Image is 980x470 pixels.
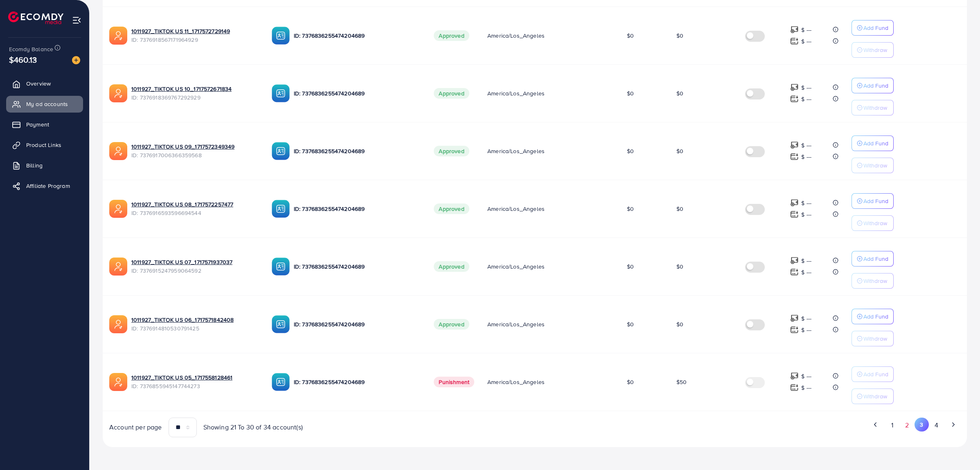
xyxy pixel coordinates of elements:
[852,158,894,173] button: Withdraw
[131,142,259,159] div: <span class='underline'>1011927_TIKTOK US 09_1717572349349</span></br>7376917006366359568
[8,11,63,24] img: logo
[790,256,799,265] img: top-up amount
[801,198,811,208] p: $ ---
[852,309,894,324] button: Add Fund
[801,256,811,266] p: $ ---
[676,205,683,213] span: $0
[294,31,421,41] p: ID: 7376836255474204689
[863,312,888,321] p: Add Fund
[26,120,49,129] span: Payment
[434,146,469,156] span: Approved
[131,85,259,102] div: <span class='underline'>1011927_TIKTOK US 10_1717572671834</span></br>7376918369767292929
[434,88,469,99] span: Approved
[676,147,683,155] span: $0
[131,316,259,332] div: <span class='underline'>1011927_TIKTOK US 06_1717571842408</span></br>7376914810530791425
[131,93,259,102] span: ID: 7376918369767292929
[676,262,683,271] span: $0
[131,36,259,44] span: ID: 7376918567171964929
[131,258,232,266] a: 1011927_TIKTOK US 07_1717571937037
[801,25,811,35] p: $ ---
[6,116,83,133] a: Payment
[790,325,799,334] img: top-up amount
[487,378,545,386] span: America/Los_Angeles
[487,205,545,213] span: America/Los_Angeles
[26,100,68,108] span: My ad accounts
[272,315,290,333] img: ic-ba-acc.ded83a64.svg
[109,27,127,45] img: ic-ads-acc.e4c84228.svg
[852,193,894,209] button: Add Fund
[852,273,894,289] button: Withdraw
[676,378,687,386] span: $50
[294,262,421,271] p: ID: 7376836255474204689
[863,81,888,90] p: Add Fund
[294,146,421,156] p: ID: 7376836255474204689
[109,423,162,432] span: Account per page
[9,54,37,66] span: $460.13
[676,89,683,97] span: $0
[790,210,799,219] img: top-up amount
[852,100,894,115] button: Withdraw
[627,205,634,213] span: $0
[627,147,634,155] span: $0
[109,200,127,218] img: ic-ads-acc.e4c84228.svg
[946,418,960,432] button: Go to next page
[863,254,888,264] p: Add Fund
[852,42,894,58] button: Withdraw
[790,383,799,392] img: top-up amount
[627,89,634,97] span: $0
[6,157,83,174] a: Billing
[790,141,799,149] img: top-up amount
[272,84,290,102] img: ic-ba-acc.ded83a64.svg
[627,262,634,271] span: $0
[6,178,83,194] a: Affiliate Program
[487,320,545,328] span: America/Los_Angeles
[801,152,811,162] p: $ ---
[863,369,888,379] p: Add Fund
[131,85,232,93] a: 1011927_TIKTOK US 10_1717572671834
[294,204,421,214] p: ID: 7376836255474204689
[863,45,887,55] p: Withdraw
[541,418,960,433] ul: Pagination
[801,210,811,219] p: $ ---
[487,262,545,271] span: America/Los_Angeles
[434,30,469,41] span: Approved
[203,423,303,432] span: Showing 21 To 30 of 34 account(s)
[131,258,259,275] div: <span class='underline'>1011927_TIKTOK US 07_1717571937037</span></br>7376915247959064592
[6,96,83,112] a: My ad accounts
[131,316,234,324] a: 1011927_TIKTOK US 06_1717571842408
[863,196,888,206] p: Add Fund
[863,160,887,170] p: Withdraw
[131,142,234,151] a: 1011927_TIKTOK US 09_1717572349349
[294,319,421,329] p: ID: 7376836255474204689
[131,373,259,390] div: <span class='underline'>1011927_TIKTOK US 05_1717558128461</span></br>7376855945147744273
[790,314,799,323] img: top-up amount
[852,136,894,151] button: Add Fund
[852,389,894,404] button: Withdraw
[131,27,230,35] a: 1011927_TIKTOK US 11_1717572729149
[272,258,290,276] img: ic-ba-acc.ded83a64.svg
[272,373,290,391] img: ic-ba-acc.ded83a64.svg
[945,433,974,464] iframe: Chat
[109,84,127,102] img: ic-ads-acc.e4c84228.svg
[852,331,894,346] button: Withdraw
[487,147,545,155] span: America/Los_Angeles
[109,315,127,333] img: ic-ads-acc.e4c84228.svg
[487,89,545,97] span: America/Los_Angeles
[790,152,799,161] img: top-up amount
[790,25,799,34] img: top-up amount
[26,141,61,149] span: Product Links
[434,203,469,214] span: Approved
[131,200,233,208] a: 1011927_TIKTOK US 08_1717572257477
[72,56,80,64] img: image
[72,16,81,25] img: menu
[852,251,894,267] button: Add Fund
[863,23,888,33] p: Add Fund
[885,418,899,433] button: Go to page 1
[790,37,799,45] img: top-up amount
[131,27,259,44] div: <span class='underline'>1011927_TIKTOK US 11_1717572729149</span></br>7376918567171964929
[676,320,683,328] span: $0
[627,378,634,386] span: $0
[131,151,259,159] span: ID: 7376917006366359568
[801,325,811,335] p: $ ---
